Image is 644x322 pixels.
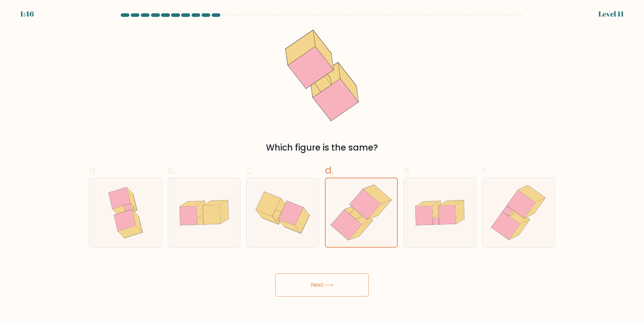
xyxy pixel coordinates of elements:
[325,163,333,177] span: d.
[598,9,624,19] div: Level 11
[404,163,411,177] span: e.
[275,273,369,296] button: Next
[482,163,487,177] span: f.
[93,141,551,154] div: Which figure is the same?
[168,163,176,177] span: b.
[246,163,254,177] span: c.
[89,163,98,177] span: a.
[20,9,34,19] div: 1:46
